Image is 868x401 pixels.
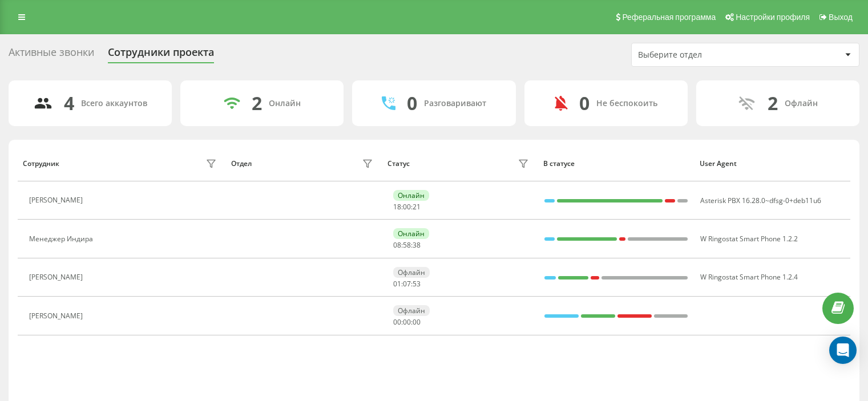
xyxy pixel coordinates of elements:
span: 21 [413,202,421,212]
span: W Ringostat Smart Phone 1.2.2 [700,234,798,244]
div: : : [393,318,421,326]
div: [PERSON_NAME] [29,196,86,204]
div: Менеджер Индира [29,235,96,243]
div: Не беспокоить [596,99,657,108]
span: 00 [403,202,411,212]
div: 0 [579,92,590,114]
div: [PERSON_NAME] [29,273,86,281]
div: 2 [768,92,778,114]
span: 00 [413,317,421,327]
div: [PERSON_NAME] [29,312,86,320]
div: Активные звонки [9,46,94,64]
span: Asterisk PBX 16.28.0~dfsg-0+deb11u6 [700,196,821,205]
span: 58 [403,240,411,250]
div: User Agent [700,160,845,168]
div: Выберите отдел [638,50,774,60]
div: 4 [64,92,74,114]
div: 0 [407,92,417,114]
span: 18 [393,202,401,212]
div: В статусе [543,160,689,168]
div: : : [393,241,421,249]
div: Всего аккаунтов [81,99,147,108]
span: 38 [413,240,421,250]
div: Онлайн [393,190,429,201]
span: Реферальная программа [622,13,716,22]
span: 01 [393,279,401,289]
div: 2 [252,92,262,114]
div: Сотрудники проекта [108,46,214,64]
div: Офлайн [785,99,818,108]
span: 53 [413,279,421,289]
span: Выход [829,13,853,22]
div: Онлайн [269,99,301,108]
span: 00 [393,317,401,327]
div: Онлайн [393,228,429,239]
span: 00 [403,317,411,327]
span: W Ringostat Smart Phone 1.2.4 [700,272,798,282]
div: Отдел [231,160,252,168]
div: Офлайн [393,267,430,278]
div: Сотрудник [23,160,59,168]
span: 08 [393,240,401,250]
div: : : [393,280,421,288]
span: 07 [403,279,411,289]
div: Open Intercom Messenger [829,337,857,364]
div: Статус [387,160,410,168]
div: : : [393,203,421,211]
div: Разговаривают [424,99,486,108]
div: Офлайн [393,305,430,316]
span: Настройки профиля [736,13,810,22]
